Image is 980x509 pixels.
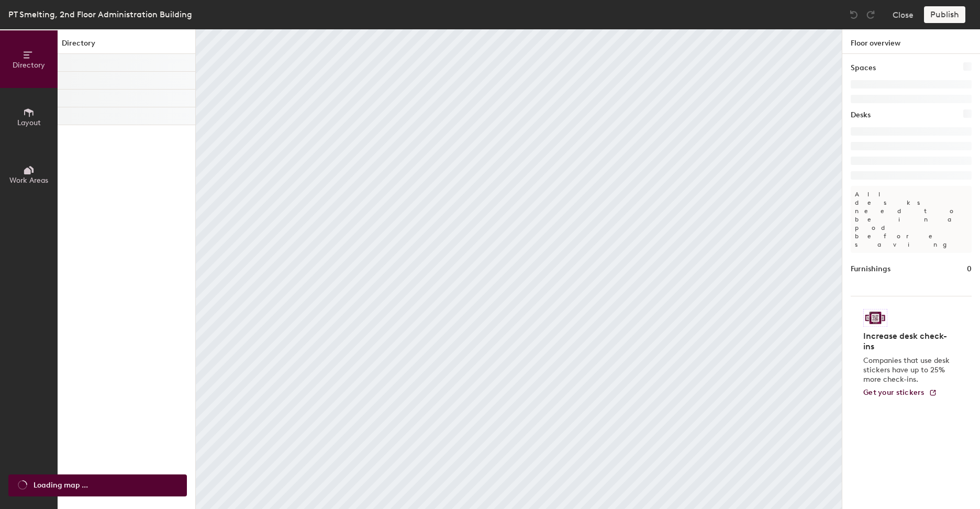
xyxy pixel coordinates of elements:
h1: Desks [851,109,871,121]
img: Undo [849,9,859,20]
span: Get your stickers [863,388,925,397]
h4: Increase desk check-ins [863,331,953,352]
p: Companies that use desk stickers have up to 25% more check-ins. [863,356,953,384]
p: All desks need to be in a pod before saving [851,186,972,253]
div: PT Smelting, 2nd Floor Administration Building [8,8,192,21]
canvas: Map [196,29,842,509]
img: Redo [865,9,876,20]
span: Layout [17,118,41,127]
span: Loading map ... [34,480,88,491]
h1: Furnishings [851,263,890,275]
h1: 0 [967,263,972,275]
a: Get your stickers [863,389,937,397]
button: Close [893,6,914,23]
h1: Floor overview [842,29,980,54]
img: Sticker logo [863,309,887,327]
span: Directory [13,61,45,70]
h1: Directory [58,38,195,54]
span: Work Areas [9,176,48,185]
h1: Spaces [851,62,876,74]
